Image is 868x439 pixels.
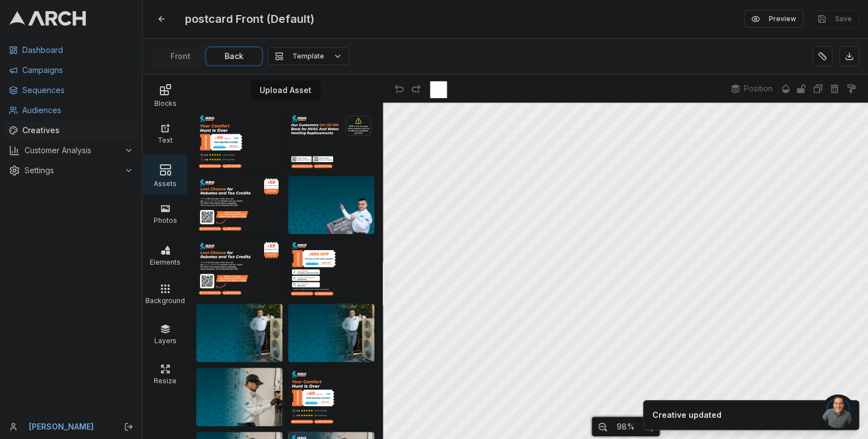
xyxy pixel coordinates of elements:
[292,52,324,61] span: Template
[652,409,721,421] div: Creative updated
[207,48,261,64] button: Back
[22,125,133,136] span: Creatives
[22,65,133,76] span: Campaigns
[196,304,282,362] img: 3_2-KFN65S5Ujp5QXwQL4DLNc0gIpXRLMo.png
[4,162,138,179] button: Settings
[4,41,138,59] a: Dashboard
[288,112,374,170] img: 1758835846019-2_2-jLIpd0eXxQNv88VlfTe0MkIRc62cBw.svg
[821,394,855,428] div: Open chat
[181,9,319,29] span: postcard Front (Default)
[196,368,282,426] img: 3_1-HBg5Acyar3h0GywBoUfDcJbUXQAi2C.png
[25,165,120,176] span: Settings
[145,255,185,266] div: Elements
[251,80,320,100] button: Upload Asset
[25,145,120,156] span: Customer Analysis
[4,121,138,139] a: Creatives
[154,48,207,64] button: Front
[145,177,185,188] div: Assets
[196,176,282,235] img: 1758835655570-2_1-AqJA4i3ym47Ijs3BSJJmF5bSQL1wNr.svg
[196,240,282,298] img: 1758827871337-2_1-iCTIKwzFAStATpelCYAd5z75yQ52xn.svg
[288,368,374,426] img: 1758705223750-3_1-QfTAqdZrOXq8rR8LYYsLFwkqlFGj1L.svg
[288,240,374,298] img: 1758705668525-3_2-7VYULln8RTrPMQroEf1qCbEa3yH5ex.svg
[145,96,185,108] div: Blocks
[385,278,388,290] div: <
[617,422,635,432] span: 98%
[744,84,773,94] span: Position
[22,45,133,56] span: Dashboard
[196,112,282,170] img: 1758836134854-3_1-xZbRERPE6GoAZISXxxMV6yDC2aR5pO.svg
[4,61,138,79] a: Campaigns
[22,105,133,116] span: Audiences
[29,421,112,432] a: [PERSON_NAME]
[145,133,185,144] div: Text
[611,418,640,435] button: 98%
[22,85,133,96] span: Sequences
[744,10,803,28] button: Preview
[267,47,349,65] button: Template
[725,80,778,97] button: Position
[145,374,185,385] div: Resize
[288,304,374,362] img: 3_2-8MagUtzJMQGpflAY9qWCguc1wQ91jN.png
[121,419,136,435] button: Log out
[145,334,185,345] div: Layers
[4,81,138,99] a: Sequences
[4,142,138,159] button: Customer Analysis
[145,294,185,305] div: Background
[145,213,185,225] div: Photos
[288,176,374,235] img: 1758827896926-2_1-vl9mwXxqrPtOcIxdhLVmdOnFG00WC1.png
[4,101,138,119] a: Audiences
